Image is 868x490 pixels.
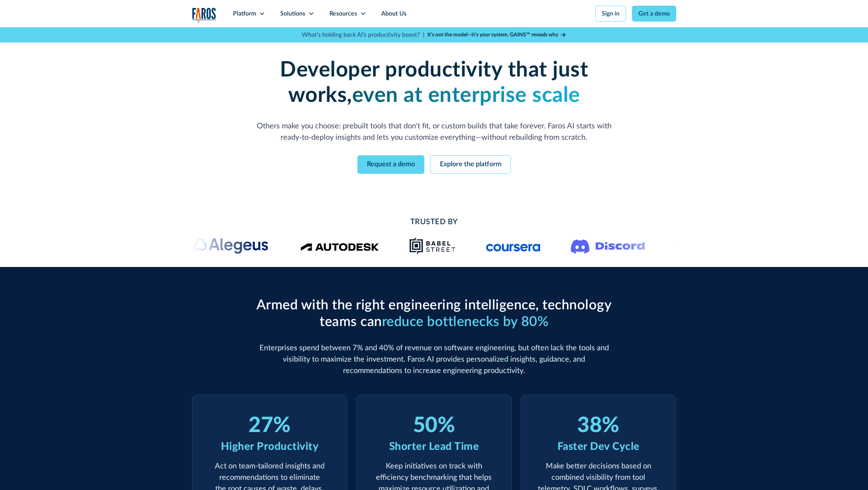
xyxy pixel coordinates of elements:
div: 38 [577,413,602,439]
div: % [438,413,455,439]
strong: It’s not the model—it’s your system. GAINS™ reveals why [427,32,558,37]
a: Request a demo [357,155,424,174]
div: Resources [329,9,357,18]
p: What's holding back AI's productivity boost? | [302,30,424,39]
div: Solutions [280,9,305,18]
img: Logo of the communication platform Discord. [571,238,645,254]
h2: Trusted By [253,216,616,228]
a: Sign in [595,6,626,22]
p: Enterprises spend between 7% and 40% of revenue on software engineering, but often lack the tools... [253,342,616,376]
img: Babel Street logo png [409,237,456,255]
img: Logo of the online learning platform Coursera. [486,240,540,252]
h2: Armed with the right engineering intelligence, technology teams can [253,297,616,330]
strong: Developer productivity that just works, [280,59,588,106]
p: Others make you choose: prebuilt tools that don't fit, or custom builds that take forever. Faros ... [253,120,616,143]
img: Logo of the analytics and reporting company Faros. [192,8,216,23]
div: Faster Dev Cycle [557,439,640,454]
img: Logo of the design software company Autodesk. [300,241,379,251]
a: Get a demo [632,6,676,22]
div: Platform [233,9,256,18]
div: % [602,413,620,439]
div: % [273,413,291,439]
div: 27 [248,413,273,439]
div: 50 [413,413,438,439]
a: It’s not the model—it’s your system. GAINS™ reveals why [427,31,567,39]
div: Higher Productivity [221,439,319,454]
span: reduce bottlenecks by 80% [382,315,549,329]
div: Shorter Lead Time [389,439,479,454]
strong: even at enterprise scale [352,85,580,106]
a: home [192,8,216,23]
a: Explore the platform [430,155,511,174]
